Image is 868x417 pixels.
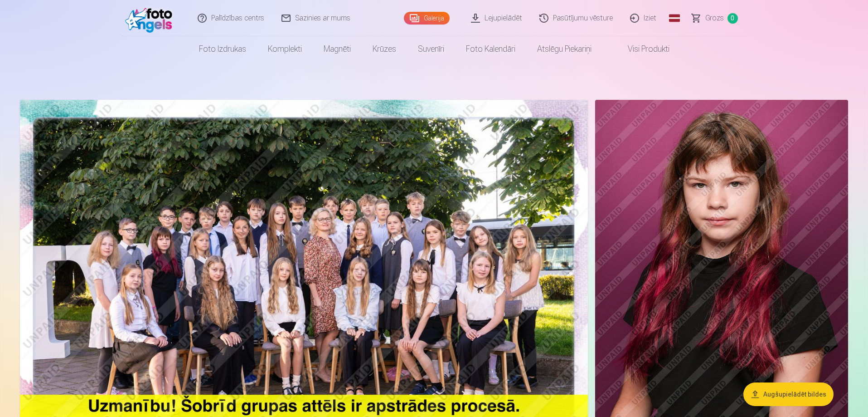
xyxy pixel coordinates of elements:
a: Suvenīri [407,36,455,62]
span: Grozs [705,13,724,24]
img: /fa1 [125,4,177,33]
a: Krūzes [362,36,407,62]
a: Atslēgu piekariņi [526,36,602,62]
a: Magnēti [313,36,362,62]
a: Foto kalendāri [455,36,526,62]
a: Komplekti [257,36,313,62]
button: Augšupielādēt bildes [743,383,834,406]
span: 0 [727,13,738,24]
a: Foto izdrukas [188,36,257,62]
a: Visi produkti [602,36,680,62]
a: Galerija [404,12,450,25]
